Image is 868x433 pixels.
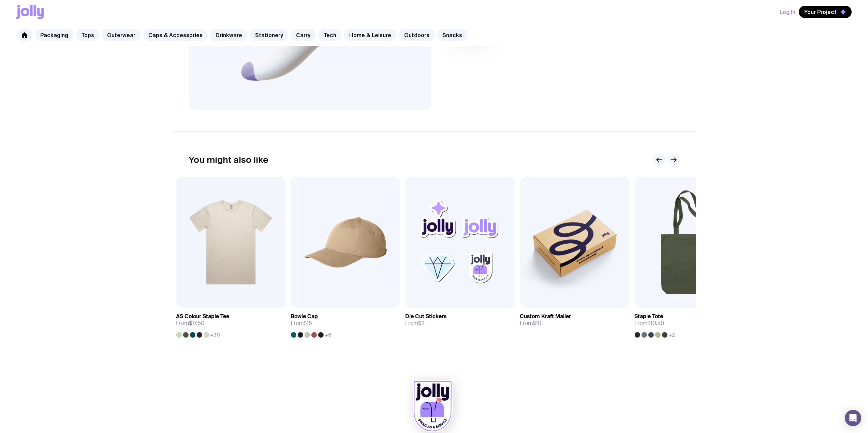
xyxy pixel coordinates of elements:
h3: AS Colour Staple Tee [176,313,229,320]
span: $10 [533,320,542,327]
span: From [520,320,542,327]
a: Drinkware [210,29,248,41]
span: +30 [210,332,220,338]
a: Caps & Accessories [143,29,208,41]
h3: Staple Tote [634,313,663,320]
a: Outerwear [102,29,141,41]
span: $2 [418,320,424,327]
a: Staple ToteFrom$10.50+2 [634,308,744,338]
a: Packaging [35,29,74,41]
span: Your Project [804,9,837,15]
span: $15 [304,320,312,327]
button: Your Project [799,6,852,18]
a: Outdoors [399,29,435,41]
a: AS Colour Staple TeeFrom$17.50+30 [176,308,285,338]
a: Tops [76,29,100,41]
a: Snacks [437,29,468,41]
div: Open Intercom Messenger [845,410,861,426]
a: Bowie CapFrom$15+6 [291,308,400,338]
a: Carry [291,29,316,41]
span: +2 [668,332,675,338]
span: From [634,320,664,327]
a: Custom Kraft MailerFrom$10 [520,308,629,332]
h3: Bowie Cap [291,313,318,320]
a: Tech [318,29,342,41]
a: Die Cut StickersFrom$2 [405,308,514,332]
a: Home & Leisure [344,29,397,41]
h3: Custom Kraft Mailer [520,313,571,320]
span: From [291,320,312,327]
span: From [176,320,205,327]
span: +6 [325,332,331,338]
span: From [405,320,424,327]
h3: Die Cut Stickers [405,313,446,320]
h2: You might also like [189,155,268,165]
span: $17.50 [189,320,205,327]
button: Log In [780,6,795,18]
span: $10.50 [647,320,664,327]
a: Stationery [250,29,289,41]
